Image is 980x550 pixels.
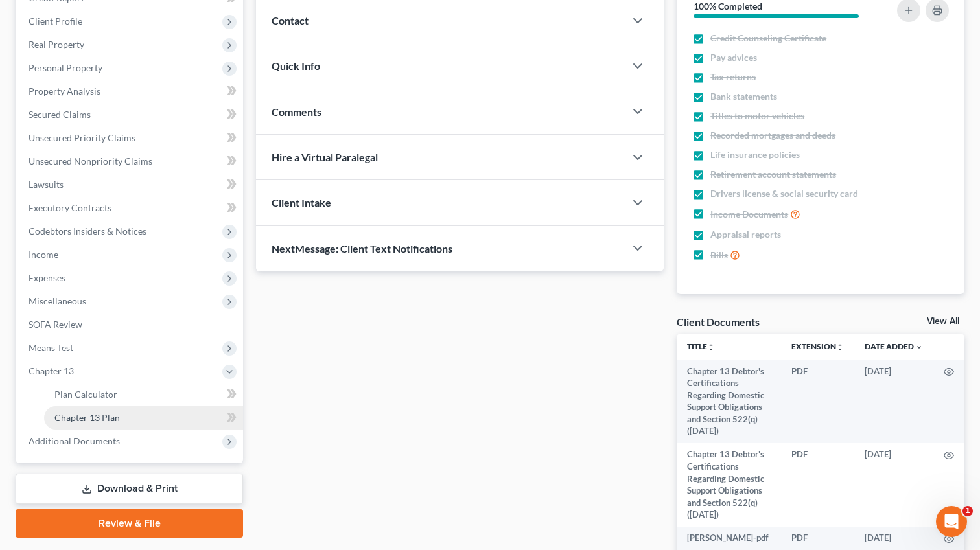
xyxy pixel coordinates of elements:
[710,228,781,241] span: Appraisal reports
[29,132,135,143] span: Unsecured Priority Claims
[54,412,120,423] span: Chapter 13 Plan
[29,249,58,260] span: Income
[272,196,331,209] span: Client Intake
[272,151,378,163] span: Hire a Virtual Paralegal
[29,365,74,376] span: Chapter 13
[781,443,854,527] td: PDF
[936,506,967,537] iframe: Intercom live chat
[18,196,243,220] a: Executory Contracts
[29,202,111,213] span: Executory Contracts
[18,313,243,336] a: SOFA Review
[29,155,152,166] span: Unsecured Nonpriority Claims
[29,435,120,446] span: Additional Documents
[791,341,844,351] a: Extensionunfold_more
[677,527,781,550] td: [PERSON_NAME]-pdf
[710,208,788,221] span: Income Documents
[710,187,858,200] span: Drivers license & social security card
[710,148,800,161] span: Life insurance policies
[781,527,854,550] td: PDF
[677,360,781,443] td: Chapter 13 Debtor's Certifications Regarding Domestic Support Obligations and Section 522(q) ([DA...
[854,360,933,443] td: [DATE]
[854,443,933,527] td: [DATE]
[29,272,65,283] span: Expenses
[18,126,243,150] a: Unsecured Priority Claims
[29,62,102,73] span: Personal Property
[18,103,243,126] a: Secured Claims
[707,343,715,351] i: unfold_more
[29,39,84,50] span: Real Property
[677,443,781,527] td: Chapter 13 Debtor's Certifications Regarding Domestic Support Obligations and Section 522(q) ([DA...
[710,129,835,142] span: Recorded mortgages and deeds
[29,16,82,27] span: Client Profile
[927,317,959,326] a: View All
[29,342,73,353] span: Means Test
[836,343,844,351] i: unfold_more
[272,106,321,118] span: Comments
[710,90,777,103] span: Bank statements
[865,341,923,351] a: Date Added expand_more
[781,360,854,443] td: PDF
[710,109,804,122] span: Titles to motor vehicles
[710,71,756,84] span: Tax returns
[962,506,973,516] span: 1
[44,383,243,406] a: Plan Calculator
[915,343,923,351] i: expand_more
[18,173,243,196] a: Lawsuits
[44,406,243,430] a: Chapter 13 Plan
[16,509,243,538] a: Review & File
[29,109,91,120] span: Secured Claims
[710,32,826,45] span: Credit Counseling Certificate
[710,249,728,262] span: Bills
[272,242,452,255] span: NextMessage: Client Text Notifications
[18,150,243,173] a: Unsecured Nonpriority Claims
[54,389,117,400] span: Plan Calculator
[29,86,100,97] span: Property Analysis
[272,14,309,27] span: Contact
[29,225,146,236] span: Codebtors Insiders & Notices
[16,474,243,504] a: Download & Print
[272,60,320,72] span: Quick Info
[18,80,243,103] a: Property Analysis
[29,179,64,190] span: Lawsuits
[854,527,933,550] td: [DATE]
[677,315,760,328] div: Client Documents
[694,1,762,12] strong: 100% Completed
[710,168,836,181] span: Retirement account statements
[710,51,757,64] span: Pay advices
[29,319,82,330] span: SOFA Review
[687,341,715,351] a: Titleunfold_more
[29,295,86,306] span: Miscellaneous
